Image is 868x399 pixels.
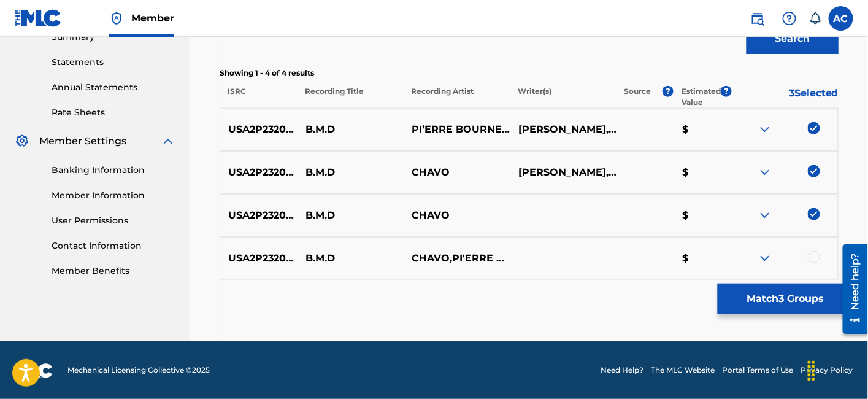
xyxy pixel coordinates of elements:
p: ISRC [220,86,297,108]
p: [PERSON_NAME], [PERSON_NAME] [510,122,617,137]
a: Statements [52,56,175,69]
p: USA2P2320521 [220,122,298,137]
p: Writer(s) [510,86,616,108]
a: Portal Terms of Use [722,365,794,376]
p: PI’ERRE BOURNE,CHAVO [404,122,510,137]
p: 3 Selected [732,86,839,108]
a: Contact Information [52,239,175,252]
a: User Permissions [52,214,175,227]
a: Public Search [745,6,770,31]
span: Member Settings [39,134,126,149]
span: Member [131,11,174,25]
img: Top Rightsholder [109,11,124,26]
p: Recording Artist [403,86,510,108]
iframe: Resource Center [834,240,868,339]
p: CHAVO [404,165,510,180]
div: User Menu [829,6,853,31]
span: Mechanical Licensing Collective © 2025 [67,365,210,376]
p: B.M.D [298,251,404,266]
a: Banking Information [52,164,175,177]
img: deselect [808,208,820,220]
img: deselect [808,165,820,177]
a: Summary [52,31,175,44]
div: Notifications [809,12,821,25]
img: deselect [808,122,820,134]
p: CHAVO,PI'ERRE BOURNE [404,251,510,266]
p: Recording Title [297,86,404,108]
p: USA2P2320521 [220,251,298,266]
button: Search [747,23,839,54]
p: $ [674,165,731,180]
p: Estimated Value [682,86,721,108]
p: B.M.D [298,208,404,223]
p: CHAVO [404,208,510,223]
p: Showing 1 - 4 of 4 results [220,68,839,79]
img: logo [15,363,53,378]
p: $ [674,122,731,137]
a: Privacy Policy [801,365,853,376]
img: Member Settings [15,134,29,149]
a: Rate Sheets [52,106,175,119]
img: search [750,11,765,26]
span: ? [663,86,674,97]
a: Member Benefits [52,265,175,277]
div: Help [777,6,802,31]
iframe: Chat Widget [807,340,868,399]
a: Member Information [52,189,175,202]
p: $ [674,251,731,266]
p: [PERSON_NAME], [PERSON_NAME] [510,165,617,180]
p: B.M.D [298,122,404,137]
img: expand [758,165,772,180]
p: Source [624,86,651,108]
a: Need Help? [601,365,643,376]
span: ? [721,86,732,97]
img: expand [758,251,772,266]
button: Match3 Groups [718,284,853,314]
img: MLC Logo [15,9,62,27]
a: The MLC Website [651,365,715,376]
div: Drag [802,352,821,389]
a: Annual Statements [52,81,175,94]
p: $ [674,208,731,223]
p: USA2P2320521 [220,165,298,180]
img: expand [758,122,772,137]
img: expand [758,208,772,223]
img: help [782,11,797,26]
img: expand [161,134,175,149]
p: B.M.D [298,165,404,180]
p: USA2P2320521 [220,208,298,223]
